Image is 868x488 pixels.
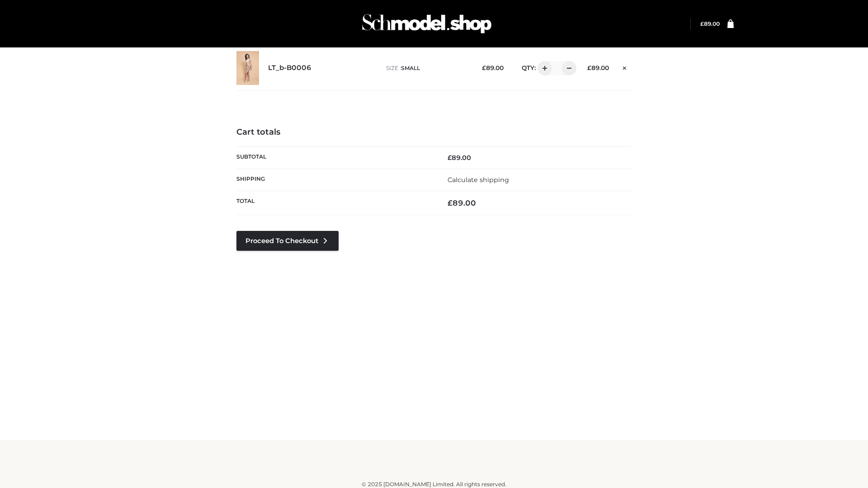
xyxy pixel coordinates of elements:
a: Remove this item [618,61,632,73]
span: £ [700,20,704,27]
a: £89.00 [700,20,720,27]
span: £ [587,64,591,71]
bdi: 89.00 [448,154,471,162]
span: SMALL [401,65,420,71]
th: Subtotal [236,146,434,169]
div: QTY: [513,61,573,75]
a: Proceed to Checkout [236,231,339,251]
bdi: 89.00 [482,64,504,71]
h4: Cart totals [236,127,632,137]
p: size : [386,64,468,72]
bdi: 89.00 [700,20,720,27]
bdi: 89.00 [587,64,609,71]
th: Total [236,191,434,215]
th: Shipping [236,169,434,191]
bdi: 89.00 [448,198,476,207]
a: LT_b-B0006 [268,64,311,72]
img: Schmodel Admin 964 [359,6,495,42]
span: £ [482,64,486,71]
a: Calculate shipping [448,176,509,184]
span: £ [448,154,452,162]
span: £ [448,198,453,207]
